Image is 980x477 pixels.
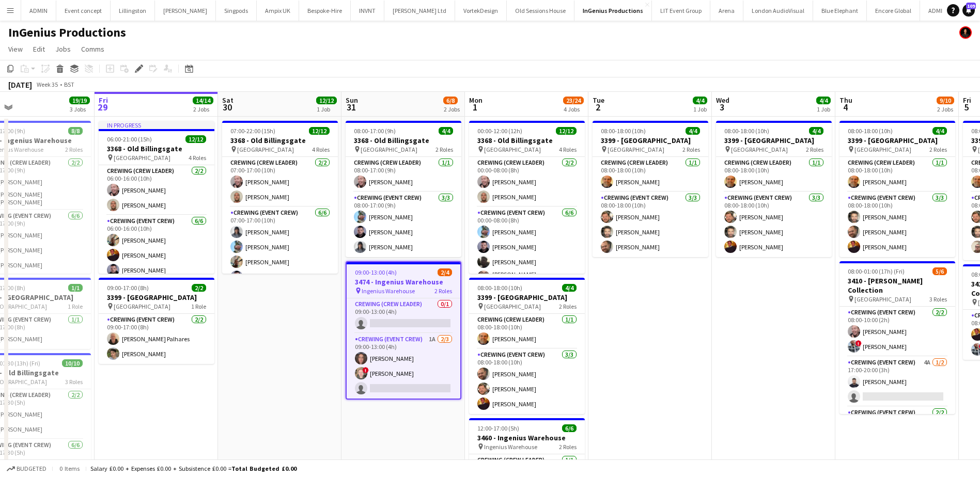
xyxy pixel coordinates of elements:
[81,44,104,54] span: Comms
[8,25,126,40] h1: InGenius Productions
[257,1,299,21] button: Ampix UK
[384,1,455,21] button: [PERSON_NAME] Ltd
[743,1,813,21] button: London AudioVisual
[155,1,216,21] button: [PERSON_NAME]
[51,42,75,56] a: Jobs
[29,42,49,56] a: Edit
[920,1,975,21] button: ADMIN - LEAVE
[962,4,975,17] a: 109
[64,81,74,88] div: BST
[455,1,507,21] button: VortekDesign
[299,1,351,21] button: Bespoke-Hire
[56,1,111,21] button: Event concept
[8,44,23,54] span: View
[231,465,297,472] span: Total Budgeted £0.00
[507,1,574,21] button: Old Sessions House
[21,1,56,21] button: ADMIN
[966,3,976,9] span: 109
[90,465,297,472] div: Salary £0.00 + Expenses £0.00 + Subsistence £0.00 =
[959,26,972,39] app-user-avatar: Ash Grimmer
[710,1,743,21] button: Arena
[351,1,384,21] button: INVNT
[574,1,652,21] button: InGenius Productions
[17,465,46,472] span: Budgeted
[77,42,108,56] a: Comms
[216,1,257,21] button: Singpods
[33,44,45,54] span: Edit
[4,42,27,56] a: View
[8,79,32,90] div: [DATE]
[34,81,60,88] span: Week 35
[55,44,71,54] span: Jobs
[867,1,920,21] button: Encore Global
[57,465,82,472] span: 0 items
[111,1,155,21] button: Lillingston
[652,1,710,21] button: LIT Event Group
[5,463,48,474] button: Budgeted
[813,1,867,21] button: Blue Elephant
